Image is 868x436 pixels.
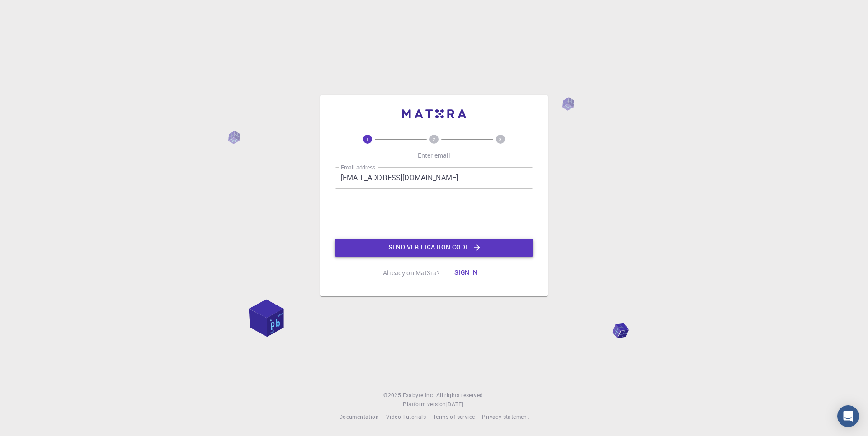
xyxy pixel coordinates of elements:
a: Video Tutorials [386,413,426,422]
p: Already on Mat3ra? [383,268,440,277]
span: Exabyte Inc. [403,391,434,398]
label: Email address [341,164,375,171]
span: Documentation [339,413,379,420]
span: © 2025 [383,391,402,400]
button: Send verification code [335,239,533,257]
div: Open Intercom Messenger [837,405,859,427]
a: Privacy statement [482,413,529,422]
span: Video Tutorials [386,413,426,420]
a: Exabyte Inc. [403,391,434,400]
span: All rights reserved. [436,391,485,400]
button: Sign in [447,264,485,282]
span: Platform version [403,400,446,409]
span: [DATE] . [446,400,465,408]
text: 2 [433,136,435,142]
text: 1 [366,136,369,142]
iframe: reCAPTCHA [365,196,503,231]
a: [DATE]. [446,400,465,409]
span: Privacy statement [482,413,529,420]
span: Terms of service [433,413,475,420]
text: 3 [499,136,502,142]
p: Enter email [418,151,451,160]
a: Documentation [339,413,379,422]
a: Terms of service [433,413,475,422]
